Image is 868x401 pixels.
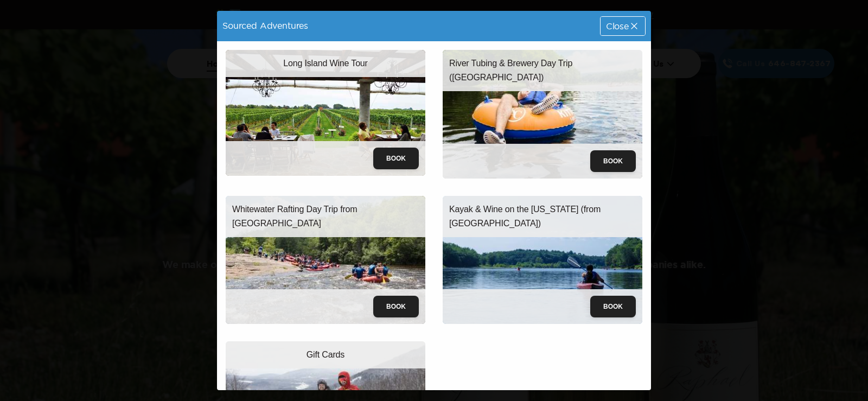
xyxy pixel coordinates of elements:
[590,150,636,172] button: Book
[590,296,636,317] button: Book
[283,56,368,71] p: Long Island Wine Tour
[307,348,344,362] p: Gift Cards
[606,22,629,30] span: Close
[373,296,419,317] button: Book
[217,15,314,36] div: Sourced Adventures
[443,196,642,324] img: kayak-wine.jpeg
[449,56,636,85] p: River Tubing & Brewery Day Trip ([GEOGRAPHIC_DATA])
[226,50,425,176] img: wine-tour-trip.jpeg
[373,148,419,169] button: Book
[449,202,636,231] p: Kayak & Wine on the [US_STATE] (from [GEOGRAPHIC_DATA])
[443,50,642,179] img: river-tubing.jpeg
[226,196,425,324] img: whitewater-rafting.jpeg
[232,202,419,231] p: Whitewater Rafting Day Trip from [GEOGRAPHIC_DATA]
